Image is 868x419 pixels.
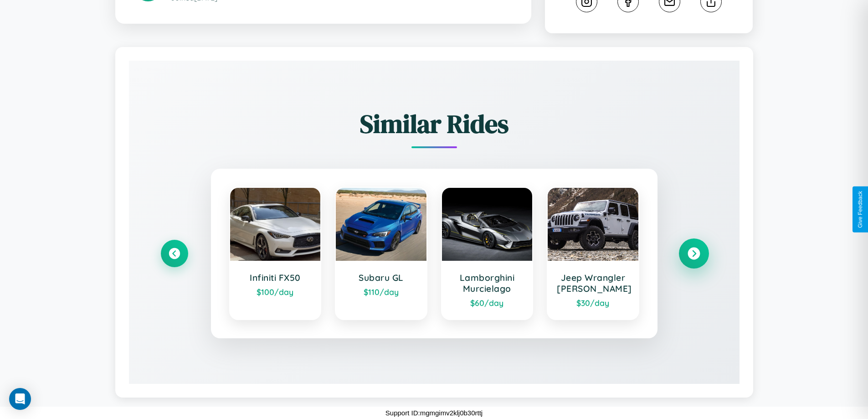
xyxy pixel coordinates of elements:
p: Support ID: mgmgimv2klj0b30rttj [385,407,483,419]
a: Subaru GL$110/day [335,187,427,320]
a: Infiniti FX50$100/day [229,187,322,320]
a: Lamborghini Murcielago$60/day [441,187,534,320]
div: $ 60 /day [451,298,524,308]
div: $ 100 /day [239,287,312,297]
h3: Lamborghini Murcielago [451,272,524,294]
div: $ 110 /day [345,287,417,297]
div: Open Intercom Messenger [9,388,31,410]
h3: Jeep Wrangler [PERSON_NAME] [557,272,629,294]
a: Jeep Wrangler [PERSON_NAME]$30/day [547,187,639,320]
h3: Infiniti FX50 [239,272,312,283]
h2: Similar Rides [161,106,708,141]
div: Give Feedback [857,191,863,228]
div: $ 30 /day [557,298,629,308]
h3: Subaru GL [345,272,417,283]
